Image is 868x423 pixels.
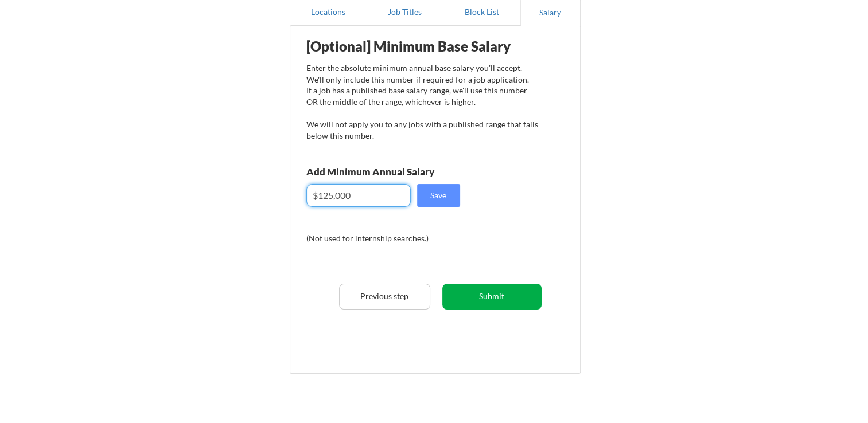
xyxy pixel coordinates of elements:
input: E.g. $100,000 [306,184,411,207]
button: Submit [442,284,542,310]
div: [Optional] Minimum Base Salary [306,40,538,53]
button: Previous step [339,284,430,310]
div: (Not used for internship searches.) [306,233,462,244]
button: Save [417,184,460,207]
div: Add Minimum Annual Salary [306,167,485,177]
div: Enter the absolute minimum annual base salary you'll accept. We'll only include this number if re... [306,62,538,141]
